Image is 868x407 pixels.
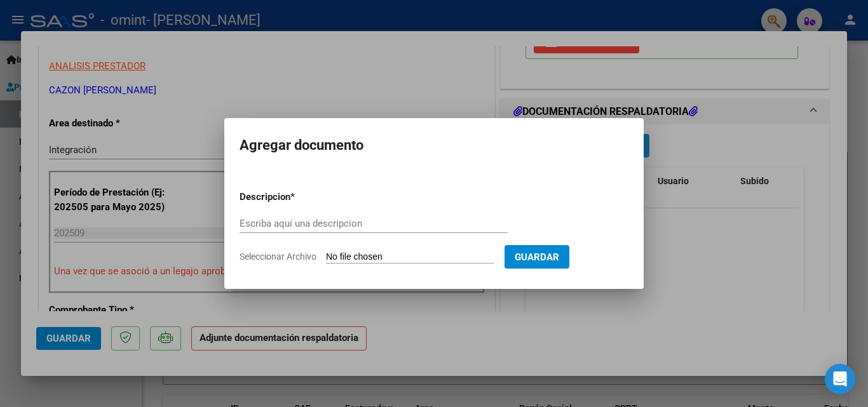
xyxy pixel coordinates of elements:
span: Guardar [515,251,559,263]
h2: Agregar documento [240,133,628,157]
p: Descripcion [240,190,356,204]
div: Open Intercom Messenger [825,364,855,394]
span: Seleccionar Archivo [240,251,316,262]
button: Guardar [505,245,569,269]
